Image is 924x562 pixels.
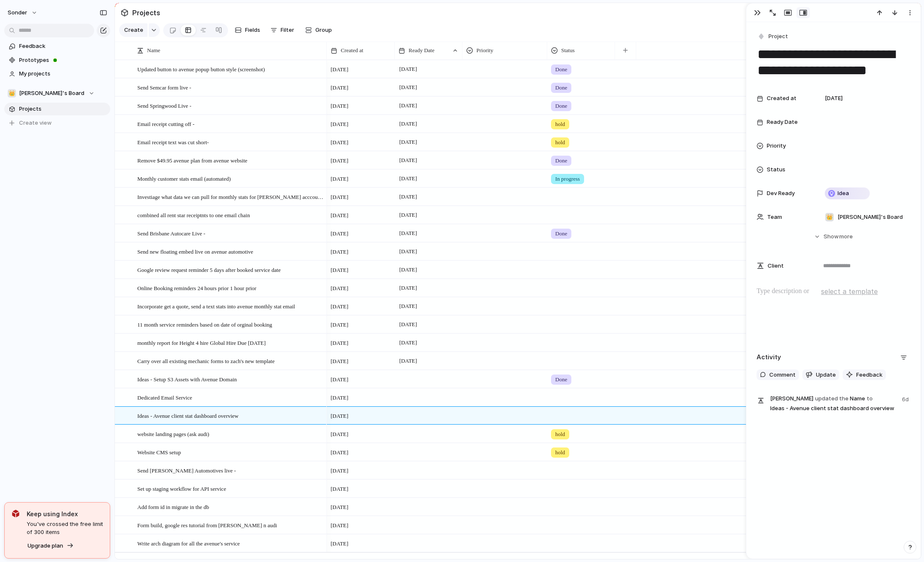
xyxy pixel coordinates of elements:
[4,117,110,129] button: Create view
[397,228,419,238] span: [DATE]
[331,521,348,530] span: [DATE]
[555,138,565,147] span: hold
[757,352,781,362] h2: Activity
[555,229,567,238] span: Done
[331,302,348,311] span: [DATE]
[147,46,160,55] span: Name
[137,210,250,220] span: combined all rent star receiptnts to one email chain
[137,319,272,329] span: 11 month service reminders based on date of orginal booking
[768,32,788,41] span: Project
[4,40,110,53] a: Feedback
[331,321,348,329] span: [DATE]
[757,229,910,244] button: Showmore
[331,193,348,201] span: [DATE]
[331,211,348,220] span: [DATE]
[770,394,897,413] span: Name Ideas - Avenue client stat dashboard overview
[838,189,849,198] span: Idea
[555,102,567,110] span: Done
[757,369,799,380] button: Comment
[555,120,565,129] span: hold
[397,210,419,220] span: [DATE]
[137,520,277,530] span: Form build, google res tutorial from [PERSON_NAME] n audi
[555,430,565,439] span: hold
[8,89,16,98] div: 👑
[331,540,348,548] span: [DATE]
[839,232,853,241] span: more
[25,540,76,552] button: Upgrade plan
[409,46,434,55] span: Ready Date
[137,82,191,92] span: Send Semcar form live -
[820,285,879,298] button: select a template
[331,266,348,274] span: [DATE]
[331,175,348,183] span: [DATE]
[902,394,910,404] span: 6d
[19,42,107,50] span: Feedback
[331,157,348,165] span: [DATE]
[802,369,839,380] button: Update
[397,155,419,165] span: [DATE]
[331,102,348,110] span: [DATE]
[301,23,336,37] button: Group
[821,286,878,296] span: select a template
[838,213,903,221] span: [PERSON_NAME]'s Board
[767,94,796,103] span: Created at
[137,228,205,238] span: Send Brisbane Autocare Live -
[756,31,790,43] button: Project
[397,173,419,184] span: [DATE]
[28,542,63,550] span: Upgrade plan
[397,265,419,275] span: [DATE]
[137,246,253,256] span: Send new floating embed live on avenue automotive
[397,301,419,311] span: [DATE]
[331,430,348,439] span: [DATE]
[137,283,256,293] span: Online Booking reminders 24 hours prior 1 hour prior
[397,338,419,348] span: [DATE]
[331,485,348,493] span: [DATE]
[397,319,419,330] span: [DATE]
[397,356,419,366] span: [DATE]
[331,339,348,347] span: [DATE]
[555,175,580,183] span: In progress
[4,54,110,67] a: Prototypes
[19,89,84,98] span: [PERSON_NAME]'s Board
[137,155,248,165] span: Remove $49.95 avenue plan from avenue website
[137,173,231,183] span: Monthly customer stats email (automated)
[331,65,348,74] span: [DATE]
[555,84,567,92] span: Done
[137,119,195,129] span: Email receipt cutting off -
[555,157,567,165] span: Done
[770,394,813,403] span: [PERSON_NAME]
[137,101,191,110] span: Send Springwood Live -
[4,103,110,115] a: Projects
[4,6,42,20] button: sonder
[397,192,419,202] span: [DATE]
[4,67,110,80] a: My projects
[137,429,209,439] span: website landing pages (ask audi)
[267,23,298,37] button: Filter
[231,23,264,37] button: Fields
[824,232,839,241] span: Show
[245,26,260,34] span: Fields
[137,538,240,548] span: Write arch diagram for all the avenue's service
[341,46,363,55] span: Created at
[397,64,419,74] span: [DATE]
[767,165,785,174] span: Status
[843,369,886,380] button: Feedback
[137,484,226,493] span: Set up staging workflow for API service
[331,138,348,147] span: [DATE]
[331,467,348,475] span: [DATE]
[131,5,162,20] span: Projects
[767,189,795,198] span: Dev Ready
[397,119,419,129] span: [DATE]
[767,213,782,221] span: Team
[397,283,419,293] span: [DATE]
[19,105,107,113] span: Projects
[331,394,348,402] span: [DATE]
[397,101,419,111] span: [DATE]
[476,46,493,55] span: Priority
[281,26,294,34] span: Filter
[816,371,836,379] span: Update
[137,447,181,457] span: Website CMS setup
[555,448,565,457] span: hold
[27,520,103,537] span: You've crossed the free limit of 300 items
[767,142,786,150] span: Priority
